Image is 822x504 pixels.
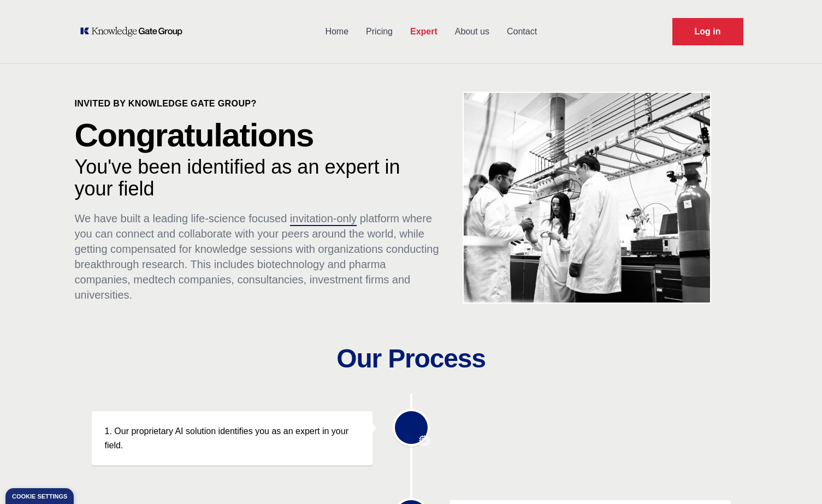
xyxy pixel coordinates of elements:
[446,17,498,46] a: About us
[12,494,67,500] div: Cookie settings
[357,17,401,46] a: Pricing
[464,93,711,303] img: KOL management, KEE, Therapy area experts
[75,156,442,200] p: You've been identified as an expert in your field
[105,424,360,452] p: 1. Our proprietary AI solution identifies you as an expert in your field.
[767,452,822,504] iframe: Chat Widget
[79,26,190,37] a: KOL Knowledge Platform: Talk to Key External Experts (KEE)
[401,17,446,46] a: Expert
[498,17,546,46] a: Contact
[290,212,357,224] span: invitation-only
[75,97,442,110] p: Invited by Knowledge Gate Group?
[767,452,822,504] div: Giny del xat
[75,211,442,303] p: We have built a leading life-science focused platform where you can connect and collaborate with ...
[316,17,357,46] a: Home
[672,18,743,45] a: Request Demo
[75,119,442,152] p: Congratulations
